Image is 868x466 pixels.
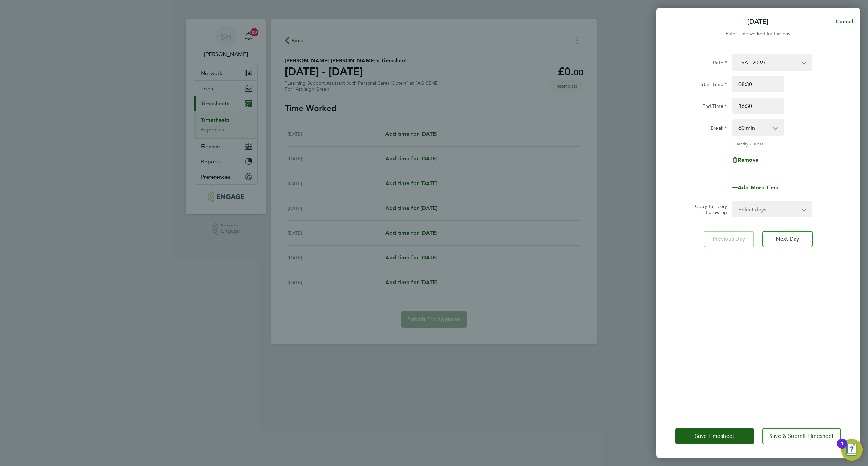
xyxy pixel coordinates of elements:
span: Add More Time [738,184,778,191]
span: Cancel [834,18,853,25]
button: Save & Submit Timesheet [762,428,841,444]
label: Rate [713,60,727,68]
label: Break [711,125,727,133]
label: Start Time [701,81,727,90]
input: E.g. 08:00 [732,76,784,92]
div: Quantity: hrs [732,141,812,147]
span: 7.00 [749,141,757,147]
input: E.g. 18:00 [732,98,784,114]
p: [DATE] [747,17,768,26]
button: Open Resource Center, 1 new notification [841,439,863,461]
button: Cancel [825,15,860,28]
button: Add More Time [732,185,778,190]
label: End Time [702,103,727,111]
span: Save & Submit Timesheet [769,433,834,440]
button: Save Timesheet [675,428,754,444]
button: Remove [732,157,758,163]
div: Enter time worked for this day. [656,30,860,38]
span: Save Timesheet [695,433,734,440]
div: 1 [841,444,844,452]
span: Next Day [776,236,799,242]
button: Next Day [762,231,813,247]
span: Remove [738,157,758,163]
label: Copy To Every Following [690,203,727,215]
